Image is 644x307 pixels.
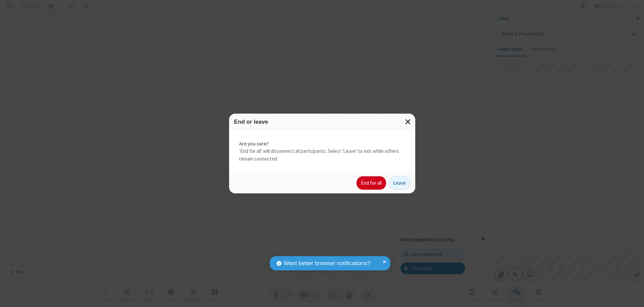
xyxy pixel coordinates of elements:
[234,119,410,125] h3: End or leave
[229,130,415,173] div: 'End for all' will disconnect all participants. Select 'Leave' to exit while others remain connec...
[401,114,415,130] button: Close modal
[357,176,386,190] button: End for all
[239,140,405,148] strong: Are you sure?
[284,259,370,268] span: Want better browser notifications?
[389,176,410,190] button: Leave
